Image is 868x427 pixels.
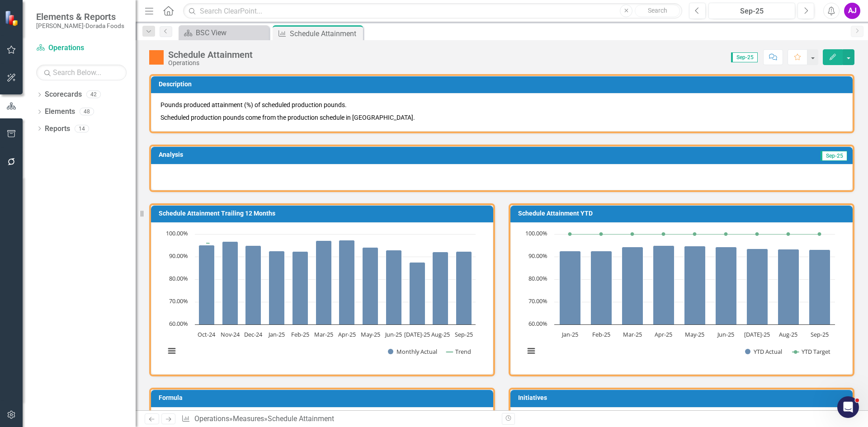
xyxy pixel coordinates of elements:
[520,230,840,365] svg: Interactive chart
[160,111,843,122] p: Scheduled production pounds come from the production schedule in [GEOGRAPHIC_DATA].
[198,330,216,338] text: Oct-24
[811,330,829,338] text: Sep-25
[245,246,261,325] path: Dec-24, 94.88653416. Monthly Actual.
[168,50,253,60] div: Schedule Attainment
[388,347,437,356] button: Show Monthly Actual
[712,6,792,17] div: Sep-25
[837,396,859,418] iframe: Intercom live chat
[361,330,380,338] text: May-25
[160,230,480,365] svg: Interactive chart
[339,240,355,325] path: Apr-25, 97.37509425. Monthly Actual.
[560,251,581,325] path: Jan-25, 92.57766272. YTD Actual.
[518,394,848,401] h3: Initiatives
[731,52,758,62] span: Sep-25
[528,297,547,305] text: 70.00%
[80,108,94,116] div: 48
[591,251,612,325] path: Feb-25, 92.40292911. YTD Actual.
[518,210,848,217] h3: Schedule Attainment YTD
[75,125,89,132] div: 14
[592,330,610,338] text: Feb-25
[5,10,20,26] img: ClearPoint Strategy
[455,330,473,338] text: Sep-25
[779,330,797,338] text: Aug-25
[291,330,309,338] text: Feb-25
[708,3,795,19] button: Sep-25
[169,319,188,328] text: 60.00%
[724,232,728,236] path: Jun-25, 100. YTD Target.
[560,246,830,325] g: YTD Actual, series 1 of 2. Bar series with 9 bars.
[528,319,547,328] text: 60.00%
[431,330,450,338] text: Aug-25
[183,3,682,19] input: Search ClearPoint...
[685,330,704,338] text: May-25
[169,297,188,305] text: 70.00%
[159,151,482,158] h3: Analysis
[809,250,830,325] path: Sep-25, 93.11088789. YTD Actual.
[623,330,642,338] text: Mar-25
[221,330,240,338] text: Nov-24
[744,330,770,338] text: [DATE]-25
[363,248,378,325] path: May-25, 94.02895617. Monthly Actual.
[168,60,253,66] div: Operations
[45,107,75,117] a: Elements
[36,65,127,80] input: Search Below...
[316,241,332,325] path: Mar-25, 97.19752772. Monthly Actual.
[36,43,127,53] a: Operations
[268,414,334,423] div: Schedule Attainment
[86,91,101,99] div: 42
[169,252,188,260] text: 90.00%
[747,249,768,325] path: Jul-25, 93.4028602. YTD Actual.
[631,232,634,236] path: Mar-25, 100. YTD Target.
[181,27,267,38] a: BSC View
[404,330,430,338] text: [DATE]-25
[755,232,759,236] path: Jul-25, 100. YTD Target.
[194,414,229,423] a: Operations
[446,347,471,356] button: Show Trend
[525,229,547,237] text: 100.00%
[199,240,472,325] g: Monthly Actual, series 1 of 2. Bar series with 12 bars.
[384,330,402,338] text: Jun-25
[793,347,831,356] button: Show YTD Target
[635,5,680,17] button: Search
[160,100,843,111] p: Pounds produced attainment (%) of scheduled production pounds.
[653,246,675,325] path: Apr-25, 94.84869141. YTD Actual.
[386,250,402,325] path: Jun-25, 92.88153773. Monthly Actual.
[165,345,178,357] button: View chart menu, Chart
[717,330,734,338] text: Jun-25
[456,252,472,325] path: Sep-25, 92.35181021. Monthly Actual.
[787,232,790,236] path: Aug-25, 100. YTD Target.
[292,252,308,325] path: Feb-25, 92.23534318. Monthly Actual.
[314,330,333,338] text: Mar-25
[662,232,665,236] path: Apr-25, 100. YTD Target.
[821,151,847,161] span: Sep-25
[716,247,737,325] path: Jun-25, 94.35646968. YTD Actual.
[561,330,578,338] text: Jan-25
[268,330,285,338] text: Jan-25
[410,263,425,325] path: Jul-25, 87.58832053. Monthly Actual.
[844,3,860,19] button: AJ
[745,347,783,356] button: Show YTD Actual
[233,414,264,423] a: Measures
[196,27,267,38] div: BSC View
[45,124,70,134] a: Reports
[525,345,538,357] button: View chart menu, Chart
[818,232,821,236] path: Sep-25, 100. YTD Target.
[568,232,572,236] path: Jan-25, 100. YTD Target.
[159,81,848,88] h3: Description
[36,22,124,29] small: [PERSON_NAME]-Dorada Foods
[568,232,821,236] g: YTD Target, series 2 of 2. Line with 9 data points.
[648,7,667,14] span: Search
[45,89,82,100] a: Scorecards
[778,249,799,325] path: Aug-25, 93.23076135. YTD Actual.
[169,274,188,282] text: 80.00%
[222,242,238,325] path: Nov-24, 96.64545481. Monthly Actual.
[528,274,547,282] text: 80.00%
[269,251,285,325] path: Jan-25, 92.57766272. Monthly Actual.
[199,245,215,325] path: Oct-24, 95.03250964. Monthly Actual.
[160,230,484,365] div: Chart. Highcharts interactive chart.
[290,28,361,39] div: Schedule Attainment
[181,414,495,424] div: » »
[433,252,448,325] path: Aug-25, 92.11997163. Monthly Actual.
[520,230,843,365] div: Chart. Highcharts interactive chart.
[244,330,263,338] text: Dec-24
